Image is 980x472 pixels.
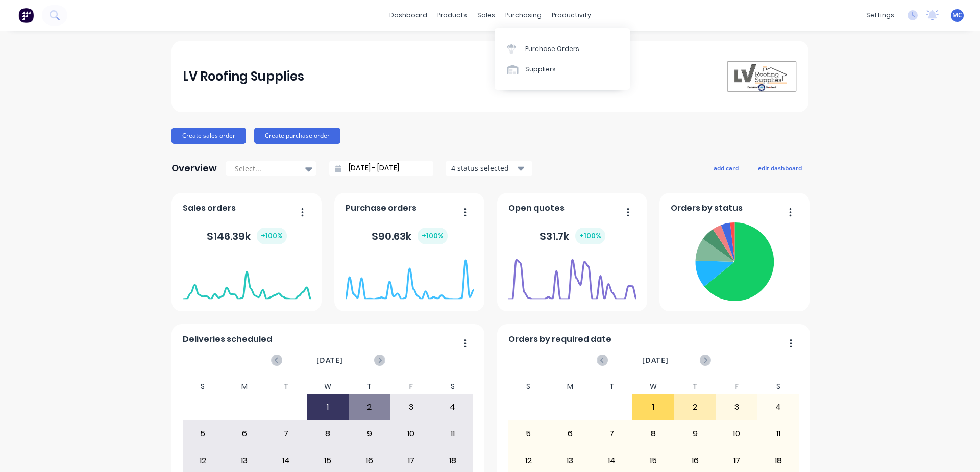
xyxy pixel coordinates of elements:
div: T [265,379,307,394]
button: Create sales order [171,128,246,144]
div: 8 [307,421,348,446]
div: 11 [758,421,799,446]
div: 11 [432,421,473,446]
div: + 100 % [418,228,448,244]
div: F [716,379,757,394]
div: 6 [224,421,265,446]
div: $ 90.63k [372,228,448,244]
span: [DATE] [316,355,343,366]
div: 3 [390,394,431,420]
div: 1 [307,394,348,420]
div: 4 [758,394,799,420]
div: 5 [508,421,549,446]
div: W [632,379,674,394]
div: Overview [171,158,217,179]
span: [DATE] [642,355,669,366]
div: Purchase Orders [525,44,579,54]
div: M [549,379,591,394]
div: 1 [633,394,674,420]
div: M [224,379,265,394]
div: 8 [633,421,674,446]
div: + 100 % [257,228,287,244]
div: 9 [675,421,716,446]
a: dashboard [384,8,432,23]
div: 4 [432,394,473,420]
div: S [182,379,224,394]
span: Open quotes [508,202,565,214]
div: $ 31.7k [540,228,605,244]
button: add card [707,161,745,175]
div: purchasing [500,8,547,23]
div: 7 [592,421,632,446]
div: sales [472,8,500,23]
div: T [591,379,633,394]
div: T [349,379,390,394]
img: Factory [18,8,34,23]
div: productivity [547,8,596,23]
div: 2 [675,394,716,420]
div: T [674,379,716,394]
div: + 100 % [575,228,605,244]
div: 10 [390,421,431,446]
div: 4 status selected [451,163,516,173]
a: Purchase Orders [495,38,630,59]
div: F [390,379,432,394]
div: 3 [716,394,757,420]
span: Orders by required date [508,333,611,345]
span: Sales orders [183,202,236,214]
div: S [757,379,799,394]
div: settings [861,8,899,23]
span: Purchase orders [346,202,416,214]
button: 4 status selected [446,161,532,176]
div: 2 [349,394,390,420]
div: 5 [183,421,224,446]
button: edit dashboard [751,161,808,175]
button: Create purchase order [254,128,340,144]
span: Orders by status [671,202,743,214]
span: MC [952,11,962,20]
div: 9 [349,421,390,446]
div: W [307,379,349,394]
img: LV Roofing Supplies [726,60,797,93]
div: S [432,379,474,394]
div: S [508,379,550,394]
a: Suppliers [495,59,630,80]
div: 10 [716,421,757,446]
div: Suppliers [525,65,556,74]
div: 6 [550,421,591,446]
div: products [432,8,472,23]
div: 7 [266,421,307,446]
div: $ 146.39k [207,228,287,244]
div: LV Roofing Supplies [183,66,304,87]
